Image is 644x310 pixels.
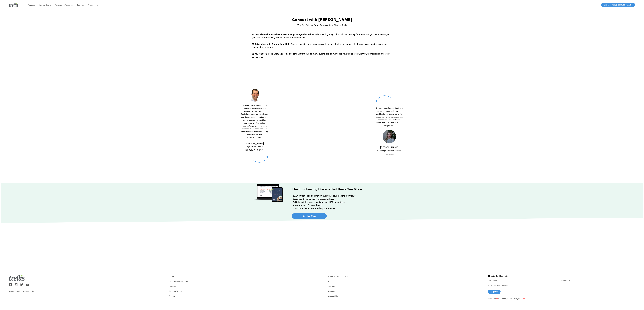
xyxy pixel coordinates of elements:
[488,275,490,277] img: Join Trellis Newsletter
[561,278,634,283] input: Last Name
[241,142,269,151] p: [PERSON_NAME]
[292,213,327,219] a: Get Your Copy
[375,107,403,130] p: “If you can convince our Controller to move to a new platform, you can literally convince anyone....
[252,42,291,46] strong: 2) Raise More with Donate Your Bid –
[375,146,403,155] p: [PERSON_NAME]
[506,297,525,300] span: [GEOGRAPHIC_DATA]
[169,290,316,293] a: Success Stories
[491,275,509,278] h4: Join Our Newsletter
[9,3,18,7] img: Trellis
[241,104,269,142] p: “We used Trellis for our annual fundraiser, and the result was amazing! We surpassed our fundrais...
[303,214,316,217] span: Get Your Copy
[488,297,635,300] p: Made with in beautiful
[328,294,475,298] a: Contact Us
[601,3,635,7] a: Connect with [PERSON_NAME]
[55,4,73,6] span: Fundraising Resources
[295,204,388,207] li: A one-pager for your board
[86,4,95,6] a: Pricing
[252,52,285,55] strong: 3) 0% Platform Fees- Actually –
[9,283,12,286] img: trellis on facebook
[252,33,392,42] p: The market-leading integration built exclusively for Raiser’s Edge customers—sync your data autom...
[377,149,401,155] span: Cambridge Memorial Hospital Foundation
[252,42,392,52] p: Convert lost bids into donations with the only tool in the industry that turns every auction into...
[88,4,93,6] span: Pricing
[77,4,84,6] span: Partners
[328,280,475,283] a: Blog
[328,275,475,278] a: About [PERSON_NAME]
[26,4,37,6] a: Features
[169,294,316,298] a: Pricing
[281,68,363,183] iframe: Form
[169,280,316,283] a: Fundraising Resources
[169,285,316,288] a: Features
[252,23,392,27] p: Why Top Raiser’s Edge Organizations Choose Trellis
[53,4,75,6] a: Fundraising Resources
[97,4,102,6] span: About
[252,52,392,58] p: Pay one time upfront, run as many events, sell as many tickets, auction items, raffles, sponsorsh...
[383,130,396,143] img: 1700858054423.jpeg
[20,283,23,286] img: trellis on twitter
[248,88,261,102] img: Screenshot-2025-03-18-at-2.39.01%E2%80%AFPM.png
[292,16,352,22] strong: Connect with [PERSON_NAME]
[169,275,316,278] a: Home
[9,275,25,281] img: Trellis Logo
[292,186,362,191] strong: The Fundraising Drivers that Raise You More
[295,194,388,197] li: An introduction to donation augmented fundraising techniques
[28,4,35,6] span: Features
[9,290,24,292] a: Terms & Conditions
[75,4,86,6] a: Partners
[523,298,525,300] img: Trellis - Canada
[39,4,51,6] span: Success Stories
[295,200,388,204] li: Data insights from a study of over 1000 fundraisers
[9,286,156,292] p: |
[496,298,498,300] img: Love From Trellis
[295,207,388,210] li: Actionable next steps to help you succeed
[26,284,29,286] img: trellis on youtube
[24,290,34,292] a: Privacy Policy
[15,283,17,286] img: trellis on instagram
[252,183,285,203] img: The Fundraising Drivers that Raise You More Guide Cover
[604,3,632,6] span: Connect with [PERSON_NAME]
[488,283,634,288] input: Enter your email address
[488,278,561,283] input: First Name
[328,285,475,288] a: Support
[245,145,264,151] span: Boys & Girls Clubs of [GEOGRAPHIC_DATA]
[95,4,104,6] a: About
[252,33,309,36] strong: 1) Save Time with Seamless Raiser’s Edge Integration –
[328,290,475,293] a: Careers
[37,4,53,6] a: Success Stories
[488,290,501,294] input: Sign Up
[295,197,388,200] li: A deep dive into each fundraising driver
